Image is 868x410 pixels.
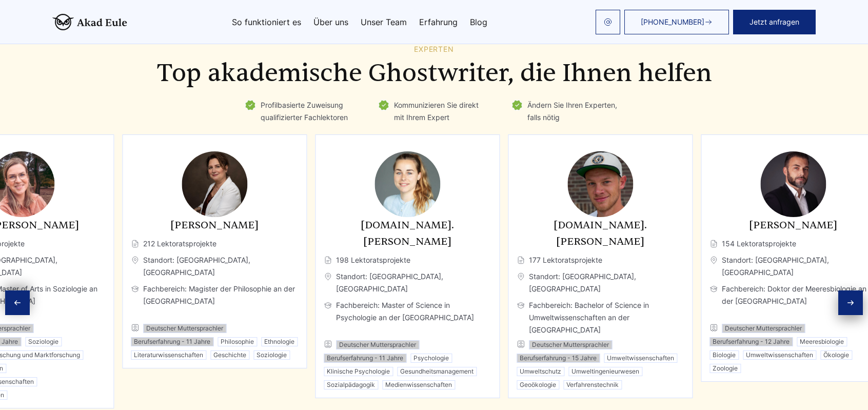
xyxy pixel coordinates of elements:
[324,254,491,266] span: 198 Lektoratsprojekte
[743,350,816,360] li: Umweltwissenschaften
[131,283,298,320] span: Fachbereich: Magister der Philosophie an der [GEOGRAPHIC_DATA]
[568,367,642,376] li: Umweltingenieurwesen
[313,18,348,26] a: Über uns
[624,10,729,34] a: [PHONE_NUMBER]
[324,380,378,389] li: Sozialpädagogik
[253,350,290,360] li: Soziologie
[517,254,684,266] span: 177 Lektoratsprojekte
[397,367,477,376] li: Gesundheitsmanagement
[131,337,213,346] li: Berufserfahrung - 11 Jahre
[210,350,249,360] li: Geschichte
[517,354,600,363] li: Berufserfahrung - 15 Jahre
[324,367,393,376] li: Klinische Psychologie
[131,238,298,250] span: 212 Lektoratsprojekte
[131,217,298,233] h3: [PERSON_NAME]
[315,134,500,398] div: 6 / 11
[419,18,458,26] a: Erfahrung
[122,134,307,368] div: 5 / 11
[838,290,863,315] div: Next slide
[517,217,684,250] h3: [DOMAIN_NAME]. [PERSON_NAME]
[143,324,226,333] li: Deutscher Muttersprachler
[182,151,247,217] img: Dr. Eleanor Fischer
[244,99,357,124] li: Profilbasierte Zuweisung qualifizierter Fachlektoren
[604,18,612,26] img: email
[709,364,741,373] li: Zoologie
[563,380,622,389] li: Verfahrenstechnik
[641,18,704,26] span: [PHONE_NUMBER]
[324,270,491,295] span: Standort: [GEOGRAPHIC_DATA], [GEOGRAPHIC_DATA]
[131,350,206,360] li: Literaturwissenschaften
[52,59,816,88] h2: Top akademische Ghostwriter, die Ihnen helfen
[517,367,564,376] li: Umweltschutz
[709,350,739,360] li: Biologie
[517,270,684,295] span: Standort: [GEOGRAPHIC_DATA], [GEOGRAPHIC_DATA]
[52,45,816,53] div: Experten
[324,299,491,336] span: Fachbereich: Master of Science in Psychologie an der [GEOGRAPHIC_DATA]
[760,151,826,217] img: Dr. Malte Kusch
[25,337,62,346] li: Soziologie
[5,290,30,315] div: Previous slide
[529,340,612,349] li: Deutscher Muttersprachler
[470,18,487,26] a: Blog
[517,380,559,389] li: Geoökologie
[797,337,847,346] li: Meeresbiologie
[511,99,624,124] li: Ändern Sie Ihren Experten, falls nötig
[324,217,491,250] h3: [DOMAIN_NAME]. [PERSON_NAME]
[604,354,677,363] li: Umweltwissenschaften
[324,354,406,363] li: Berufserfahrung - 11 Jahre
[517,299,684,336] span: Fachbereich: Bachelor of Science in Umweltwissenschaften an der [GEOGRAPHIC_DATA]
[232,18,301,26] a: So funktioniert es
[336,340,419,349] li: Deutscher Muttersprachler
[567,151,633,217] img: B.Sc. Eric Zimmermann
[382,380,455,389] li: Medienwissenschaften
[52,14,127,30] img: logo
[820,350,852,360] li: Ökologie
[361,18,407,26] a: Unser Team
[261,337,298,346] li: Ethnologie
[378,99,490,124] li: Kommunizieren Sie direkt mit Ihrem Expert
[410,354,452,363] li: Psychologie
[508,134,693,398] div: 7 / 11
[733,10,816,34] button: Jetzt anfragen
[131,254,298,279] span: Standort: [GEOGRAPHIC_DATA], [GEOGRAPHIC_DATA]
[218,337,257,346] li: Philosophie
[709,337,793,346] li: Berufserfahrung - 12 Jahre
[374,151,440,217] img: M.Sc. Anna Nowak
[722,324,805,333] li: Deutscher Muttersprachler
